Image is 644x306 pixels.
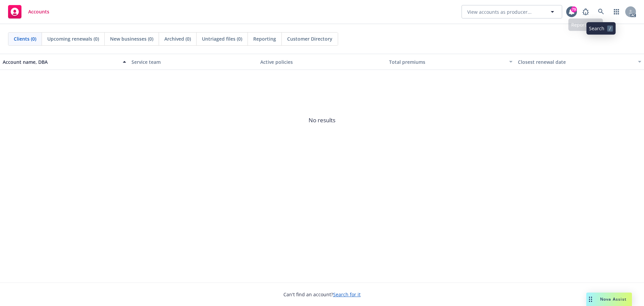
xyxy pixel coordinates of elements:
div: Total premiums [389,58,505,65]
span: Upcoming renewals (0) [47,35,99,42]
div: Drag to move [586,293,595,306]
button: Nova Assist [586,293,632,306]
a: Report a Bug [579,5,592,18]
button: View accounts as producer... [462,5,562,18]
a: Search for it [333,291,361,298]
span: New businesses (0) [110,35,153,42]
div: Active policies [260,58,384,65]
button: Service team [129,54,258,70]
span: Can't find an account? [283,291,361,298]
span: Clients (0) [14,35,36,42]
span: View accounts as producer... [467,8,532,15]
span: Nova Assist [600,296,627,302]
div: Service team [131,58,255,65]
span: Reporting [253,35,276,42]
button: Closest renewal date [515,54,644,70]
a: Switch app [610,5,623,18]
button: Total premiums [386,54,515,70]
div: Account name, DBA [3,58,119,65]
div: Closest renewal date [518,58,634,65]
span: Customer Directory [287,35,332,42]
a: Search [594,5,608,18]
button: Active policies [258,54,386,70]
span: Archived (0) [164,35,191,42]
span: Accounts [28,9,49,14]
span: Untriaged files (0) [202,35,242,42]
a: Accounts [5,2,52,21]
div: 79 [571,6,577,12]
